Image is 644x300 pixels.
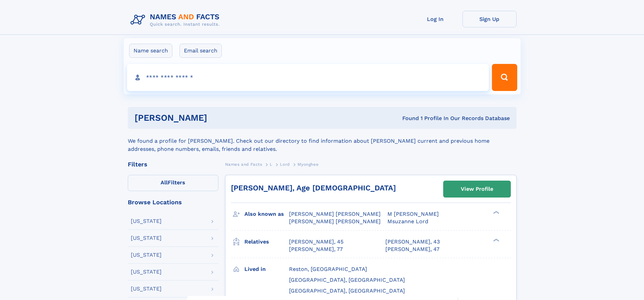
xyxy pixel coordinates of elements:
[270,160,272,168] a: L
[128,175,218,191] label: Filters
[444,181,510,197] a: View Profile
[180,44,222,58] label: Email search
[244,208,289,220] h3: Also known as
[289,238,343,246] a: [PERSON_NAME], 45
[492,238,500,242] div: ❯
[161,179,168,186] span: All
[289,218,381,225] span: [PERSON_NAME] [PERSON_NAME]
[289,287,405,294] span: [GEOGRAPHIC_DATA], [GEOGRAPHIC_DATA]
[387,218,428,225] span: Msuzanne Lord
[280,162,290,167] span: Lord
[297,162,318,167] span: Myonghee
[131,218,162,224] div: [US_STATE]
[289,266,367,272] span: Reston, [GEOGRAPHIC_DATA]
[462,11,517,27] a: Sign Up
[289,246,343,253] a: [PERSON_NAME], 77
[128,199,218,205] div: Browse Locations
[387,211,439,217] span: M [PERSON_NAME]
[305,115,510,122] div: Found 1 Profile In Our Records Database
[385,238,440,246] a: [PERSON_NAME], 43
[270,162,272,167] span: L
[131,252,162,258] div: [US_STATE]
[128,161,218,167] div: Filters
[244,236,289,248] h3: Relatives
[289,211,381,217] span: [PERSON_NAME] [PERSON_NAME]
[280,160,290,168] a: Lord
[131,235,162,241] div: [US_STATE]
[492,64,517,91] button: Search Button
[225,160,262,168] a: Names and Facts
[408,11,462,27] a: Log In
[492,210,500,215] div: ❯
[129,44,172,58] label: Name search
[131,286,162,292] div: [US_STATE]
[128,129,517,153] div: We found a profile for [PERSON_NAME]. Check out our directory to find information about [PERSON_N...
[385,246,439,253] a: [PERSON_NAME], 47
[135,114,305,122] h1: [PERSON_NAME]
[131,269,162,275] div: [US_STATE]
[231,184,396,192] a: [PERSON_NAME], Age [DEMOGRAPHIC_DATA]
[244,263,289,275] h3: Lived in
[461,181,493,197] div: View Profile
[128,11,225,29] img: Logo Names and Facts
[289,277,405,283] span: [GEOGRAPHIC_DATA], [GEOGRAPHIC_DATA]
[127,64,489,91] input: search input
